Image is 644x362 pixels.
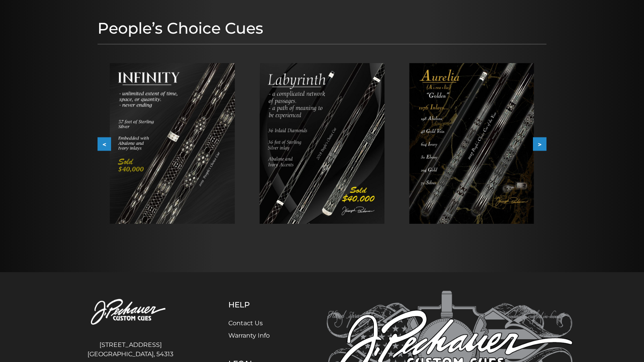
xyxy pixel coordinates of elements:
h5: Help [228,300,288,309]
a: Contact Us [228,319,263,327]
button: > [533,137,546,151]
h1: People’s Choice Cues [98,19,546,38]
a: Warranty Info [228,332,270,339]
address: [STREET_ADDRESS] [GEOGRAPHIC_DATA], 54313 [71,337,190,362]
button: < [98,137,111,151]
div: Carousel Navigation [98,137,546,151]
img: Pechauer Custom Cues [71,291,190,334]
